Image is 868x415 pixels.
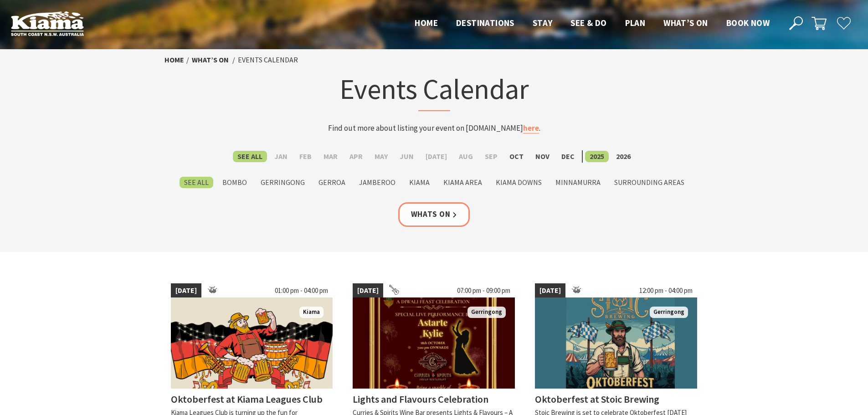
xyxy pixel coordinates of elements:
label: Gerringong [256,177,309,188]
span: Book now [726,17,770,28]
span: Gerringong [467,307,506,318]
span: 07:00 pm - 09:00 pm [452,283,515,298]
span: See & Do [570,17,606,28]
label: May [370,151,392,162]
label: Kiama [405,177,434,188]
h4: Lights and Flavours Celebration [353,393,488,405]
label: Aug [454,151,478,162]
label: Kiama Downs [491,177,546,188]
a: here [523,123,539,133]
label: Feb [295,151,316,162]
a: Whats On [398,202,470,226]
a: Home [164,55,184,65]
span: Plan [625,17,646,28]
label: Surrounding Areas [610,177,689,188]
label: [DATE] [421,151,452,162]
img: Kiama Logo [11,11,84,36]
span: 01:00 pm - 04:00 pm [270,283,333,298]
label: 2025 [585,151,609,162]
span: 12:00 pm - 04:00 pm [635,283,697,298]
span: What’s On [663,17,708,28]
label: Apr [345,151,367,162]
a: What’s On [192,55,229,65]
span: Kiama [299,307,324,318]
label: Jun [395,151,418,162]
label: Nov [531,151,554,162]
label: Kiama Area [439,177,487,188]
h1: Events Calendar [256,71,613,111]
label: Jan [270,151,292,162]
h4: Oktoberfest at Kiama Leagues Club [171,393,323,405]
img: German Oktoberfest, Beer [171,297,333,389]
label: Sep [480,151,502,162]
span: [DATE] [535,283,565,298]
span: Destinations [456,17,514,28]
p: Find out more about listing your event on [DOMAIN_NAME] . [256,122,613,134]
span: Stay [533,17,553,28]
label: Oct [505,151,528,162]
nav: Main Menu [406,16,779,31]
label: Bombo [218,177,252,188]
h4: Oktoberfest at Stoic Brewing [535,393,659,405]
li: Events Calendar [238,54,298,66]
span: [DATE] [171,283,201,298]
label: See All [180,177,213,188]
label: Jamberoo [354,177,400,188]
span: Home [415,17,438,28]
span: Gerringong [650,307,688,318]
label: 2026 [611,151,635,162]
label: See All [233,151,267,162]
span: [DATE] [353,283,383,298]
label: Dec [557,151,579,162]
label: Minnamurra [551,177,605,188]
label: Gerroa [314,177,350,188]
label: Mar [319,151,342,162]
